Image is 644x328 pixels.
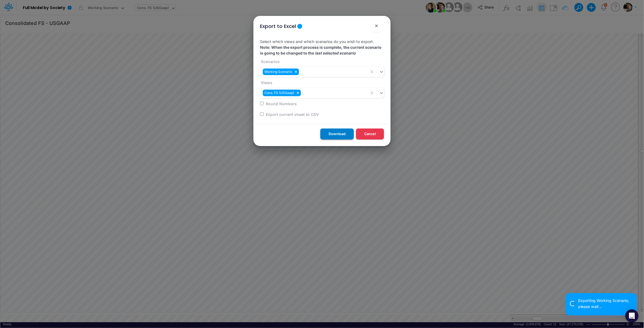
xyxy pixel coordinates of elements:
[370,19,383,32] button: Close
[265,112,319,117] label: Export current sheet to CSV
[297,24,302,29] div: Tooltip anchor
[256,34,388,124] div: Select which views and which scenarios do you wish to export.
[265,101,297,107] label: Round Numbers
[625,309,639,323] div: Open Intercom Messenger
[260,45,382,55] strong: Note: When the export process is complete, the current scenario is going to be changed to the
[263,90,295,96] div: Cons. FS (USGaap)
[375,22,379,29] span: ×
[263,69,293,75] div: Working Scenario
[260,22,296,30] div: Export to Excel
[260,59,280,64] label: Scenarios
[356,129,384,139] button: Cancel
[320,129,354,139] button: Download
[260,80,272,85] label: Views
[578,298,632,309] div: Exporting Working Scenario, please wait...
[315,51,356,55] em: last selected scenario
